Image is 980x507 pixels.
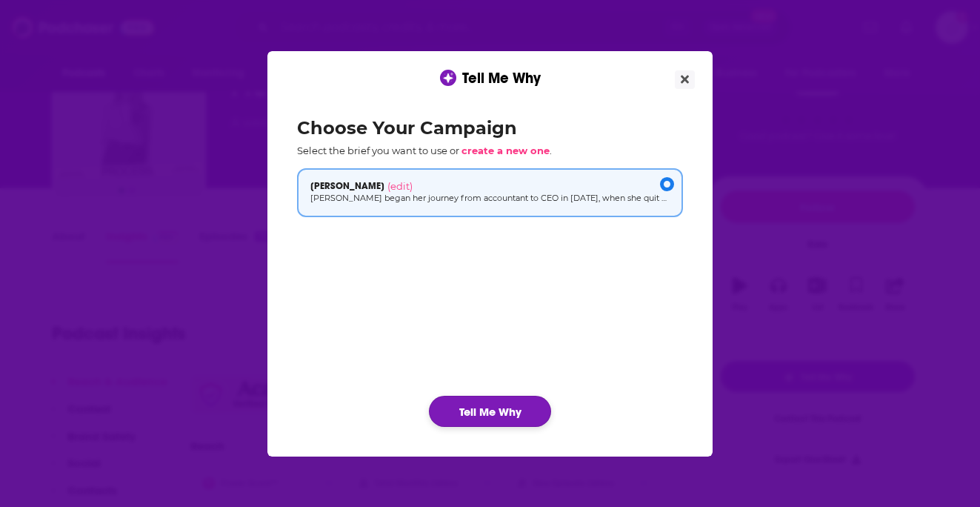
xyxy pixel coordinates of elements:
button: Tell Me Why [429,396,551,427]
span: create a new one [461,145,550,156]
p: Select the brief you want to use or . [297,145,683,156]
p: [PERSON_NAME] began her journey from accountant to CEO in [DATE], when she quit her job at Ernst ... [310,192,670,205]
span: Tell Me Why [462,69,541,87]
span: [PERSON_NAME] [310,180,384,192]
button: Close [675,70,695,89]
span: (edit) [387,180,413,192]
img: tell me why sparkle [442,72,454,84]
h2: Choose Your Campaign [297,117,683,139]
